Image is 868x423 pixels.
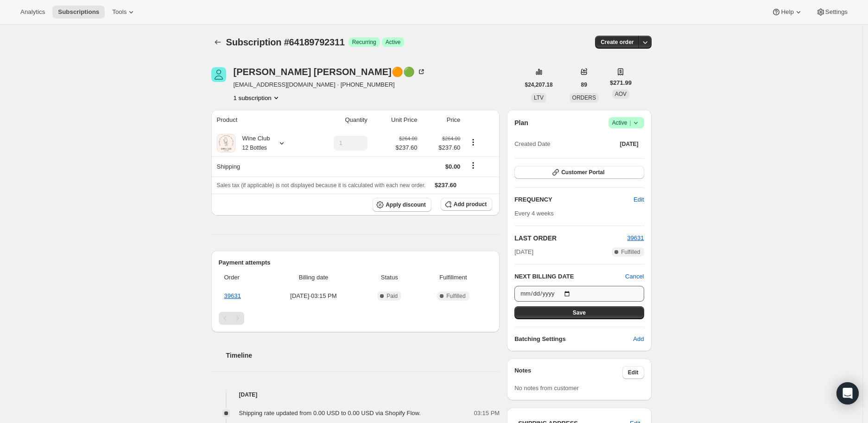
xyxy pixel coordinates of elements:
[107,6,141,19] button: Tools
[625,272,644,281] button: Cancel
[514,210,554,217] span: Every 4 weeks
[441,198,492,211] button: Add product
[224,292,241,299] a: 39631
[211,36,224,49] button: Subscriptions
[514,139,550,149] span: Created Date
[520,78,558,91] button: $24,207.18
[634,195,644,204] span: Edit
[622,366,644,379] button: Edit
[454,201,487,208] span: Add product
[435,182,456,189] span: $237.60
[268,291,359,301] span: [DATE] · 03:15 PM
[781,8,793,16] span: Help
[365,273,414,282] span: Status
[514,247,533,257] span: [DATE]
[576,78,593,91] button: 89
[836,382,859,404] div: Open Intercom Messenger
[628,369,639,376] span: Edit
[514,366,622,379] h3: Notes
[442,136,460,141] small: $264.00
[211,156,308,177] th: Shipping
[620,140,639,148] span: [DATE]
[615,138,644,151] button: [DATE]
[621,248,640,256] span: Fulfilled
[242,145,267,151] small: 12 Bottles
[219,258,493,267] h2: Payment attempts
[633,335,644,344] span: Add
[423,143,460,152] span: $237.60
[219,267,266,288] th: Order
[386,201,426,208] span: Apply discount
[373,198,431,212] button: Apply discount
[308,110,370,130] th: Quantity
[217,134,235,152] img: product img
[514,118,528,127] h2: Plan
[525,81,553,88] span: $24,207.18
[514,306,644,319] button: Save
[112,8,127,16] span: Tools
[572,95,596,101] span: ORDERS
[219,312,493,325] nav: Pagination
[58,8,99,16] span: Subscriptions
[514,234,627,243] h2: LAST ORDER
[226,37,345,47] span: Subscription #64189792311
[386,292,398,300] span: Paid
[234,80,426,89] span: [EMAIL_ADDRESS][DOMAIN_NAME] · [PHONE_NUMBER]
[352,38,376,46] span: Recurring
[235,134,270,152] div: Wine Club
[514,385,579,391] span: No notes from customer
[15,6,51,19] button: Analytics
[573,309,586,316] span: Save
[399,136,417,141] small: $264.00
[561,169,604,176] span: Customer Portal
[239,410,421,417] span: Shipping rate updated from 0.00 USD to 0.00 USD via Shopify Flow.
[445,163,461,170] span: $0.00
[395,143,417,152] span: $237.60
[610,78,632,88] span: $271.99
[612,118,640,127] span: Active
[226,351,500,360] h2: Timeline
[615,91,627,97] span: AOV
[514,335,633,344] h6: Batching Settings
[217,182,426,189] span: Sales tax (if applicable) is not displayed because it is calculated with each new order.
[581,81,587,88] span: 89
[52,6,105,19] button: Subscriptions
[629,119,631,126] span: |
[466,160,481,170] button: Shipping actions
[601,38,634,46] span: Create order
[234,93,281,102] button: Product actions
[420,273,487,282] span: Fulfillment
[446,292,465,300] span: Fulfilled
[514,195,634,204] h2: FREQUENCY
[466,137,481,147] button: Product actions
[628,192,649,207] button: Edit
[825,8,848,16] span: Settings
[766,6,808,19] button: Help
[370,110,420,130] th: Unit Price
[20,8,45,16] span: Analytics
[474,409,500,418] span: 03:15 PM
[595,36,639,49] button: Create order
[211,67,226,82] span: Wesley Hawkins🟠🟢
[627,234,644,241] a: 39631
[268,273,359,282] span: Billing date
[627,234,644,243] button: 39631
[627,332,649,347] button: Add
[234,67,426,76] div: [PERSON_NAME] [PERSON_NAME]🟠🟢
[811,6,853,19] button: Settings
[211,390,500,399] h4: [DATE]
[514,166,644,179] button: Customer Portal
[420,110,463,130] th: Price
[386,38,401,46] span: Active
[211,110,308,130] th: Product
[534,95,544,101] span: LTV
[514,272,625,281] h2: NEXT BILLING DATE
